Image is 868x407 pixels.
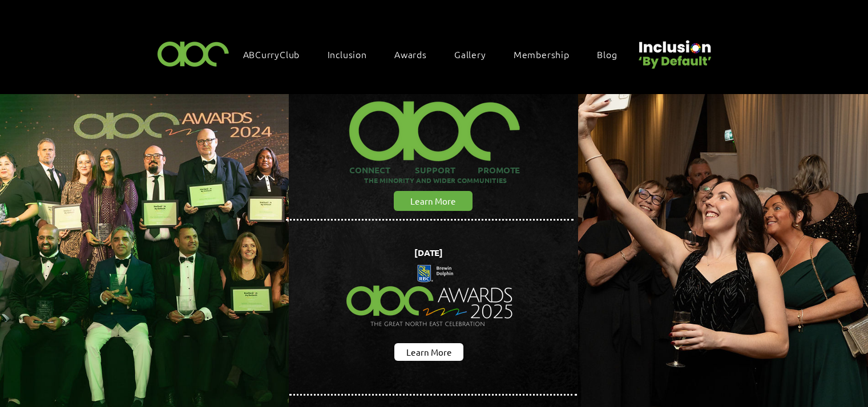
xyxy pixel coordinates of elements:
img: Untitled design (22).png [635,31,713,70]
a: Gallery [449,42,503,66]
a: Membership [508,42,587,66]
span: Learn More [410,195,456,207]
span: [DATE] [414,247,443,258]
div: Inclusion [322,42,384,66]
div: Awards [389,42,444,66]
span: CONNECT SUPPORT PROMOTE [349,164,520,176]
span: Blog [597,48,617,60]
a: Blog [591,42,634,66]
img: ABC-Logo-Blank-Background-01-01-2_edited.png [343,87,526,164]
nav: Site [237,42,635,66]
img: ABC-Logo-Blank-Background-01-01-2.png [154,36,233,70]
span: Learn More [406,346,452,358]
img: Northern Insights Double Pager Apr 2025.png [336,244,524,349]
a: Learn More [394,343,463,361]
span: Awards [394,48,427,60]
span: THE MINORITY AND WIDER COMMUNITIES [364,176,507,185]
span: ABCurryClub [243,48,300,60]
span: Gallery [454,48,486,60]
span: Membership [514,48,570,60]
a: Learn More [394,191,473,211]
a: ABCurryClub [237,42,317,66]
span: Inclusion [328,48,367,60]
